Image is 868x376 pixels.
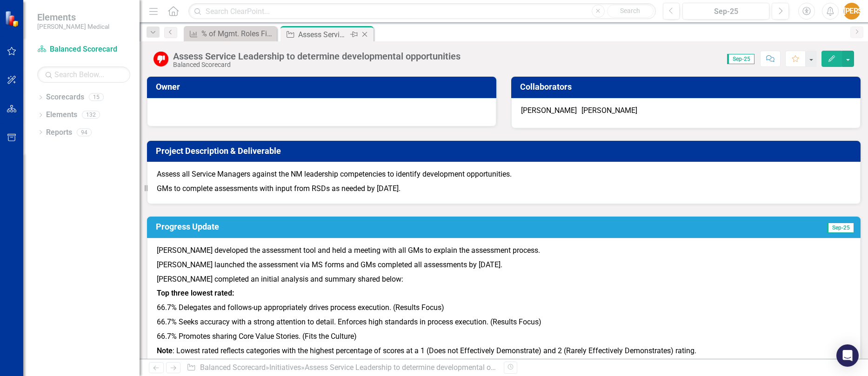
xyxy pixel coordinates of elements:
[156,82,491,92] h3: Owner
[37,23,109,30] small: [PERSON_NAME] Medical
[5,11,21,27] img: ClearPoint Strategy
[157,301,851,315] p: 66.7% Delegates and follows-up appropriately drives process execution. (Results Focus)
[154,52,168,66] img: Below Target
[843,3,860,20] button: [PERSON_NAME]
[827,223,854,233] span: Sep-25
[157,315,851,330] p: 66.7% Seeks accuracy with a strong attention to detail. Enforces high standards in process execut...
[727,54,754,64] span: Sep-25
[157,272,851,287] p: [PERSON_NAME] completed an initial analysis and summary shared below:
[607,5,654,18] button: Search
[298,29,348,40] div: Assess Service Leadership to determine developmental opportunities
[157,344,851,358] p: : Lowest rated reflects categories with the highest percentage of scores at a 1 (Does not Effecti...
[173,61,461,68] div: Balanced Scorecard
[37,66,130,83] input: Search Below...
[836,344,859,367] div: Open Intercom Messenger
[37,12,109,23] span: Elements
[521,106,577,116] div: [PERSON_NAME]
[173,51,461,61] div: Assess Service Leadership to determine developmental opportunities
[520,82,855,92] h3: Collaborators
[37,44,130,55] a: Balanced Scorecard
[187,363,497,373] div: » »
[686,6,766,17] div: Sep-25
[157,169,851,182] p: Assess all Service Managers against the NM leadership competencies to identify development opport...
[46,110,77,120] a: Elements
[157,258,851,272] p: [PERSON_NAME] launched the assessment via MS forms and GMs completed all assessments by [DATE].
[156,222,639,231] h3: Progress Update
[188,3,655,20] input: Search ClearPoint...
[201,28,274,40] div: % of Mgmt. Roles Filled with Internal Candidates (Rolling 12 Mos.)
[269,363,301,372] a: Initiatives
[620,7,640,14] span: Search
[46,92,84,103] a: Scorecards
[157,182,851,194] p: GMs to complete assessments with input from RSDs as needed by [DATE].
[305,363,530,372] div: Assess Service Leadership to determine developmental opportunities
[581,106,637,116] div: [PERSON_NAME]
[46,127,72,138] a: Reports
[77,128,92,136] div: 94
[186,28,274,40] a: % of Mgmt. Roles Filled with Internal Candidates (Rolling 12 Mos.)
[82,111,100,119] div: 132
[157,330,851,344] p: 66.7% Promotes sharing Core Value Stories. (Fits the Culture)
[682,3,769,20] button: Sep-25
[200,363,266,372] a: Balanced Scorecard
[157,245,851,258] p: [PERSON_NAME] developed the assessment tool and held a meeting with all GMs to explain the assess...
[156,146,855,156] h3: Project Description & Deliverable
[89,93,104,101] div: 15
[157,346,173,355] strong: Note
[157,289,234,297] strong: Top three lowest rated:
